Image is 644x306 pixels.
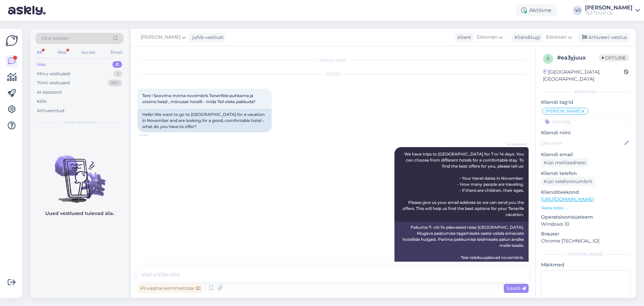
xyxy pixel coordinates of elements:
[541,196,594,202] a: [URL][DOMAIN_NAME]
[501,142,527,147] span: AI Assistent
[30,143,129,204] img: No chats
[541,230,631,237] p: Brauser
[80,48,97,57] div: Socials
[541,89,631,95] div: Kliendi info
[477,34,497,41] span: Estonian
[138,284,203,293] div: Privaatne kommentaar
[547,56,549,61] span: e
[37,98,47,105] div: Kõik
[512,34,540,41] div: Klienditugi
[578,33,630,42] div: Arhiveeri vestlus
[190,34,224,41] div: juhib vestlust
[541,214,631,221] p: Operatsioonisüsteem
[543,69,624,83] div: [GEOGRAPHIC_DATA], [GEOGRAPHIC_DATA]
[5,34,18,47] img: Askly Logo
[541,189,631,196] p: Klienditeekond
[64,119,95,125] span: Uued vestlused
[114,71,122,77] div: 1
[45,210,114,217] p: Uued vestlused tulevad siia.
[557,54,599,62] div: # ea3yjuux
[541,177,595,186] div: Küsi telefoninumbrit
[402,151,525,217] span: We have trips to [GEOGRAPHIC_DATA] for 7 or 14 days. You can choose from different hotels for a c...
[37,80,70,86] div: Tiimi vestlused
[541,129,631,136] p: Kliendi nimi
[541,139,623,147] input: Lisa nimi
[142,93,256,104] span: Tere ! Soovime minna novembris Tenerifele puhkama ja otsime head , mõnusat hotelli - mida Teil ol...
[138,109,272,132] div: Hello! We want to go to [GEOGRAPHIC_DATA] for a vacation in November and are looking for a good, ...
[141,34,180,41] span: [PERSON_NAME]
[541,261,631,268] p: Märkmed
[516,4,557,16] div: Aktiivne
[585,10,633,16] div: TEZ TOUR OÜ
[546,34,567,41] span: Estonian
[541,170,631,177] p: Kliendi telefon
[541,151,631,158] p: Kliendi email
[37,61,46,68] div: Uus
[545,109,581,113] span: [PERSON_NAME]
[455,34,471,41] div: Klient
[506,285,526,291] span: Saada
[585,5,640,16] a: [PERSON_NAME]TEZ TOUR OÜ
[541,251,631,257] div: [PERSON_NAME]
[541,117,631,127] input: Lisa tag
[42,35,68,42] span: Otsi kliente
[56,48,68,57] div: Web
[541,99,631,106] p: Kliendi tag'id
[585,5,633,10] div: [PERSON_NAME]
[108,80,122,86] div: 99+
[37,71,70,77] div: Minu vestlused
[599,54,629,61] span: Offline
[36,48,43,57] div: All
[109,48,123,57] div: Email
[138,57,529,63] div: Vestlus algas
[37,89,62,96] div: AI Assistent
[112,61,122,68] div: 0
[541,205,631,211] p: Vaata edasi ...
[138,71,529,77] div: [DATE]
[140,133,165,138] span: 14:46
[37,107,64,114] div: Arhiveeritud
[573,6,582,15] div: VJ
[541,158,589,167] div: Küsi meiliaadressi
[394,222,529,300] div: Pakume 7- või 14-päevaseid reise [GEOGRAPHIC_DATA]. Mugava peatumise tagamiseks saate valida erin...
[541,237,631,245] p: Chrome [TECHNICAL_ID]
[541,221,631,228] p: Windows 10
